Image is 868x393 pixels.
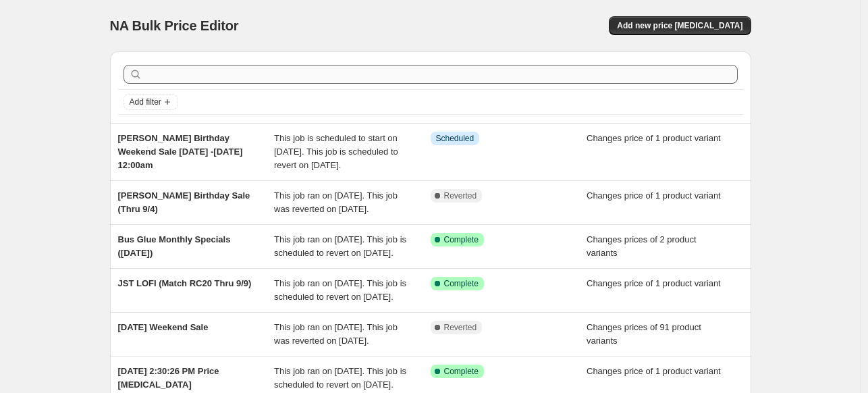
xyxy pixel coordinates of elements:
[444,190,477,201] span: Reverted
[609,16,751,35] button: Add new price [MEDICAL_DATA]
[118,133,243,170] span: [PERSON_NAME] Birthday Weekend Sale [DATE] -[DATE] 12:00am
[118,322,209,332] span: [DATE] Weekend Sale
[587,190,721,201] span: Changes price of 1 product variant
[587,234,697,258] span: Changes prices of 2 product variants
[118,190,250,214] span: [PERSON_NAME] Birthday Sale (Thru 9/4)
[444,234,479,245] span: Complete
[587,278,721,288] span: Changes price of 1 product variant
[444,322,477,333] span: Reverted
[130,97,161,107] span: Add filter
[587,366,721,376] span: Changes price of 1 product variant
[617,20,742,31] span: Add new price [MEDICAL_DATA]
[444,278,479,289] span: Complete
[436,133,474,144] span: Scheduled
[118,278,252,288] span: JST LOFI (Match RC20 Thru 9/9)
[587,322,701,346] span: Changes prices of 91 product variants
[124,94,178,110] button: Add filter
[274,322,398,346] span: This job ran on [DATE]. This job was reverted on [DATE].
[274,133,398,170] span: This job is scheduled to start on [DATE]. This job is scheduled to revert on [DATE].
[274,278,406,302] span: This job ran on [DATE]. This job is scheduled to revert on [DATE].
[274,234,406,258] span: This job ran on [DATE]. This job is scheduled to revert on [DATE].
[274,190,398,214] span: This job ran on [DATE]. This job was reverted on [DATE].
[118,234,231,258] span: Bus Glue Monthly Specials ([DATE])
[110,18,239,33] span: NA Bulk Price Editor
[118,366,219,390] span: [DATE] 2:30:26 PM Price [MEDICAL_DATA]
[444,366,479,377] span: Complete
[587,133,721,143] span: Changes price of 1 product variant
[274,366,406,390] span: This job ran on [DATE]. This job is scheduled to revert on [DATE].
